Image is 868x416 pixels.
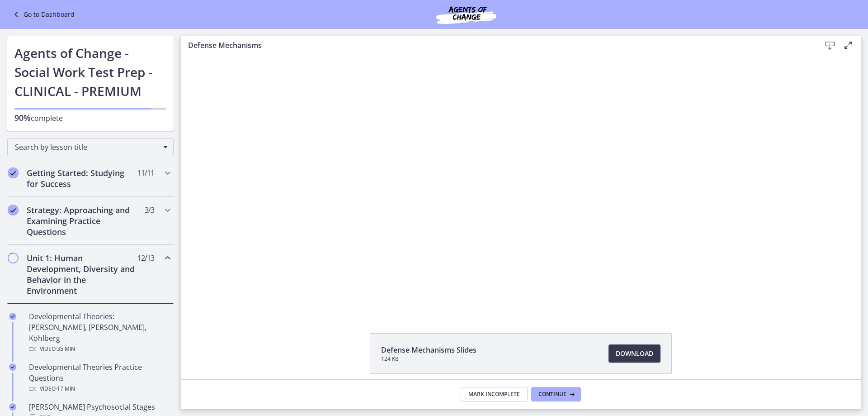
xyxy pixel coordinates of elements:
div: Developmental Theories Practice Questions [29,362,170,394]
span: Search by lesson title [15,142,159,152]
h2: Strategy: Approaching and Examining Practice Questions [27,205,137,237]
span: 3 / 3 [145,205,154,215]
i: Completed [9,363,16,371]
h2: Unit 1: Human Development, Diversity and Behavior in the Environment [27,253,137,296]
button: Continue [531,387,581,402]
img: Agents of Change [412,4,520,25]
span: Defense Mechanisms Slides [381,344,476,355]
i: Completed [8,205,19,215]
div: Search by lesson title [7,138,174,156]
i: Completed [9,403,16,411]
span: Continue [538,391,566,398]
span: · 35 min [56,344,75,354]
h3: Defense Mechanisms [188,40,807,51]
span: Download [616,348,653,359]
button: Mark Incomplete [461,387,528,402]
h1: Agents of Change - Social Work Test Prep - CLINICAL - PREMIUM [14,43,166,100]
span: 11 / 11 [137,167,154,178]
p: complete [14,112,166,124]
span: 124 KB [381,355,476,363]
h2: Getting Started: Studying for Success [27,167,137,189]
iframe: Video Lesson [181,55,861,312]
i: Completed [8,167,19,178]
i: Completed [9,313,16,320]
a: Go to Dashboard [11,9,75,20]
div: Video [29,383,170,394]
span: · 17 min [56,383,75,394]
div: Developmental Theories: [PERSON_NAME], [PERSON_NAME], Kohlberg [29,311,170,354]
span: 12 / 13 [137,253,154,263]
span: Mark Incomplete [468,391,520,398]
div: Video [29,344,170,354]
a: Download [609,344,660,363]
span: 90% [14,112,31,123]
